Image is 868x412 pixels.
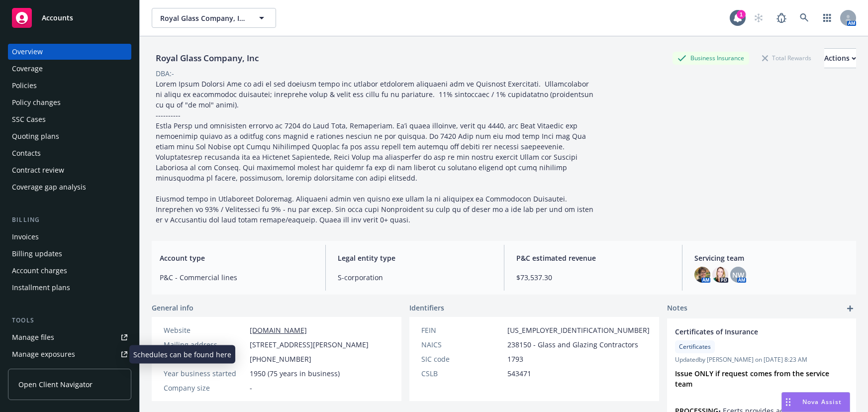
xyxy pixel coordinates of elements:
[694,267,710,283] img: photo
[8,128,131,144] a: Quoting plans
[338,272,491,283] span: S-corporation
[250,368,340,379] span: 1950 (75 years in business)
[152,8,276,28] button: Royal Glass Company, Inc
[12,246,62,262] div: Billing updates
[8,145,131,161] a: Contacts
[160,253,313,263] span: Account type
[338,253,491,263] span: Legal entity type
[516,253,670,263] span: P&C estimated revenue
[12,346,75,362] div: Manage exposures
[673,52,749,64] div: Business Insurance
[250,325,307,335] a: [DOMAIN_NAME]
[12,61,43,77] div: Coverage
[156,68,174,79] div: DBA: -
[12,329,54,345] div: Manage files
[12,229,39,245] div: Invoices
[156,79,595,224] span: Lorem Ipsum Dolorsi Ame co adi el sed doeiusm tempo inc utlabor etdolorem aliquaeni adm ve Quisno...
[12,263,67,279] div: Account charges
[421,339,503,350] div: NAICS
[817,8,837,28] a: Switch app
[781,392,850,412] button: Nova Assist
[757,52,816,64] div: Total Rewards
[772,8,791,28] a: Report a Bug
[675,326,822,337] span: Certificates of Insurance
[164,368,246,379] div: Year business started
[794,8,814,28] a: Search
[12,128,59,144] div: Quoting plans
[749,8,769,28] a: Start snowing
[160,272,313,283] span: P&C - Commercial lines
[421,354,503,364] div: SIC code
[12,162,64,178] div: Contract review
[507,339,638,350] span: 238150 - Glass and Glazing Contractors
[164,325,246,335] div: Website
[507,354,523,364] span: 1793
[164,383,246,393] div: Company size
[409,303,444,313] span: Identifiers
[18,379,93,390] span: Open Client Navigator
[8,78,131,94] a: Policies
[12,111,46,127] div: SSC Cases
[8,111,131,127] a: SSC Cases
[12,145,41,161] div: Contacts
[8,315,131,325] div: Tools
[8,44,131,60] a: Overview
[160,13,246,23] span: Royal Glass Company, Inc
[8,61,131,77] a: Coverage
[824,48,856,68] button: Actions
[712,267,728,283] img: photo
[42,14,73,22] span: Accounts
[250,354,311,364] span: [PHONE_NUMBER]
[732,270,744,280] span: NW
[667,303,687,314] span: Notes
[12,280,70,296] div: Installment plans
[152,52,263,65] div: Royal Glass Company, Inc
[844,303,856,314] a: add
[152,303,193,313] span: General info
[8,329,131,345] a: Manage files
[421,325,503,335] div: FEIN
[507,325,650,335] span: [US_EMPLOYER_IDENTIFICATION_NUMBER]
[12,179,86,195] div: Coverage gap analysis
[782,393,794,412] div: Drag to move
[421,368,503,379] div: CSLB
[12,78,37,94] div: Policies
[164,339,246,350] div: Mailing address
[8,179,131,195] a: Coverage gap analysis
[8,263,131,279] a: Account charges
[675,355,848,364] span: Updated by [PERSON_NAME] on [DATE] 8:23 AM
[8,280,131,296] a: Installment plans
[12,95,61,110] div: Policy changes
[8,95,131,110] a: Policy changes
[675,369,831,389] strong: Issue ONLY if request comes from the service team
[737,10,746,19] div: 1
[516,272,670,283] span: $73,537.30
[679,342,711,351] span: Certificates
[250,383,252,393] span: -
[250,339,369,350] span: [STREET_ADDRESS][PERSON_NAME]
[694,253,848,263] span: Servicing team
[12,44,43,60] div: Overview
[8,215,131,225] div: Billing
[824,49,856,68] div: Actions
[507,368,531,379] span: 543471
[8,162,131,178] a: Contract review
[8,346,131,362] a: Manage exposures
[802,398,842,406] span: Nova Assist
[8,4,131,32] a: Accounts
[8,229,131,245] a: Invoices
[8,246,131,262] a: Billing updates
